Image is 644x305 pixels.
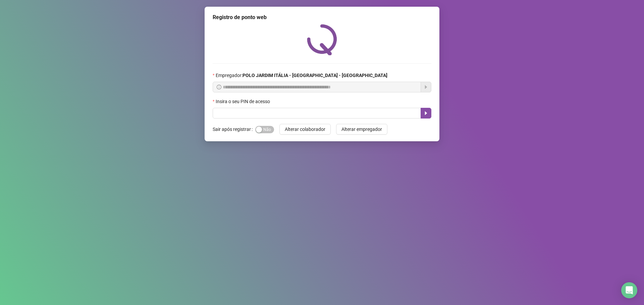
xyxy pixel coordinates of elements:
[307,24,337,55] img: QRPoint
[423,110,429,116] span: caret-right
[217,85,221,89] span: info-circle
[213,13,431,21] div: Registro de ponto web
[336,124,387,135] button: Alterar empregador
[621,282,637,298] div: Open Intercom Messenger
[213,98,274,105] label: Insira o seu PIN de acesso
[341,126,382,133] span: Alterar empregador
[213,124,255,135] label: Sair após registrar
[216,72,387,79] span: Empregador :
[243,73,387,78] strong: POLO JARDIM ITÁLIA - [GEOGRAPHIC_DATA] - [GEOGRAPHIC_DATA]
[285,126,325,133] span: Alterar colaborador
[279,124,331,135] button: Alterar colaborador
